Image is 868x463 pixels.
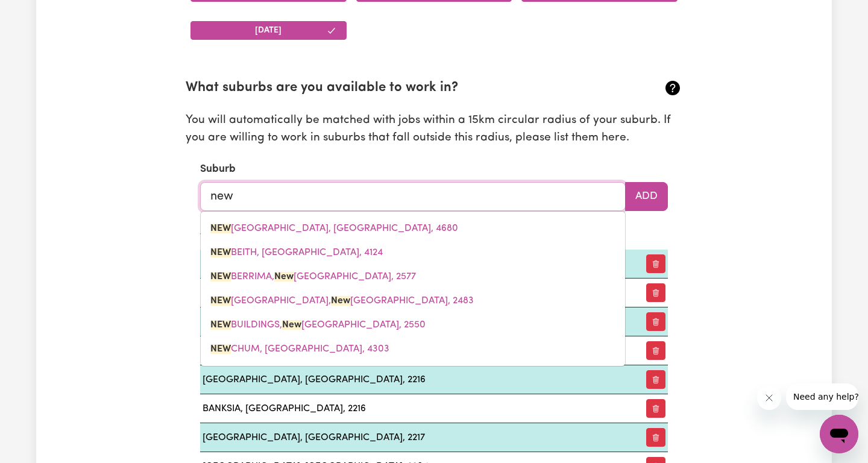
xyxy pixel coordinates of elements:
[210,272,231,282] mark: NEW
[200,365,624,394] td: [GEOGRAPHIC_DATA], [GEOGRAPHIC_DATA], 2216
[210,320,231,330] mark: NEW
[201,289,625,313] a: NEW BRIGHTON, New South Wales, 2483
[201,265,625,289] a: NEW BERRIMA, New South Wales, 2577
[201,216,625,241] a: NEW AUCKLAND, Queensland, 4680
[820,415,858,453] iframe: Button to launch messaging window
[201,337,625,361] a: NEW CHUM, Queensland, 4303
[786,383,858,410] iframe: Message from company
[646,254,665,273] button: Remove preferred suburb
[210,224,231,233] mark: NEW
[646,370,665,389] button: Remove preferred suburb
[190,21,347,40] button: [DATE]
[201,241,625,265] a: NEW BEITH, Queensland, 4124
[186,112,682,147] p: You will automatically be matched with jobs within a 15km circular radius of your suburb. If you ...
[210,344,231,354] mark: NEW
[210,248,383,257] span: BEITH, [GEOGRAPHIC_DATA], 4124
[186,80,600,96] h2: What suburbs are you available to work in?
[210,296,231,306] mark: NEW
[282,320,301,330] mark: New
[200,423,624,452] td: [GEOGRAPHIC_DATA], [GEOGRAPHIC_DATA], 2217
[7,8,73,18] span: Need any help?
[646,312,665,331] button: Remove preferred suburb
[210,224,458,233] span: [GEOGRAPHIC_DATA], [GEOGRAPHIC_DATA], 4680
[646,428,665,447] button: Remove preferred suburb
[210,344,389,354] span: CHUM, [GEOGRAPHIC_DATA], 4303
[210,296,474,306] span: [GEOGRAPHIC_DATA], [GEOGRAPHIC_DATA], 2483
[210,272,416,282] span: BERRIMA, [GEOGRAPHIC_DATA], 2577
[200,162,236,177] label: Suburb
[757,386,781,410] iframe: Close message
[274,272,294,282] mark: New
[200,182,626,211] input: e.g. North Bondi, New South Wales
[200,394,624,423] td: BANKSIA, [GEOGRAPHIC_DATA], 2216
[210,248,231,257] mark: NEW
[200,211,626,367] div: menu-options
[331,296,350,306] mark: New
[646,341,665,360] button: Remove preferred suburb
[646,283,665,302] button: Remove preferred suburb
[210,320,426,330] span: BUILDINGS, [GEOGRAPHIC_DATA], 2550
[201,313,625,337] a: NEW BUILDINGS, New South Wales, 2550
[646,399,665,418] button: Remove preferred suburb
[625,182,668,211] button: Add to preferred suburbs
